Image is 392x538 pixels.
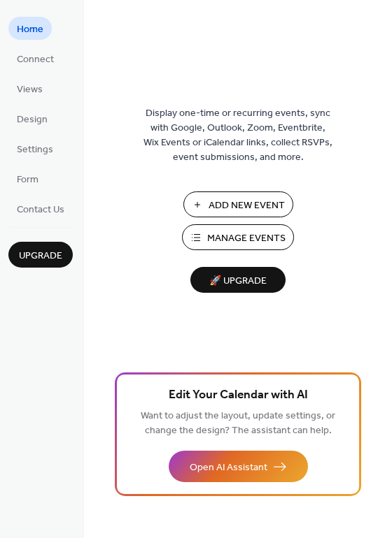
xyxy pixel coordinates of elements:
[8,107,56,130] a: Design
[8,167,47,190] a: Form
[17,203,64,217] span: Contact Us
[8,17,52,40] a: Home
[8,242,73,268] button: Upgrade
[17,82,43,97] span: Views
[8,197,73,220] a: Contact Us
[141,407,335,440] span: Want to adjust the layout, update settings, or change the design? The assistant can help.
[8,47,62,70] a: Connect
[17,22,43,37] span: Home
[199,272,277,291] span: 🚀 Upgrade
[17,143,53,157] span: Settings
[17,52,54,67] span: Connect
[17,173,38,187] span: Form
[143,106,332,165] span: Display one-time or recurring events, sync with Google, Outlook, Zoom, Eventbrite, Wix Events or ...
[8,77,51,100] a: Views
[19,249,62,263] span: Upgrade
[183,191,293,217] button: Add New Event
[190,267,286,293] button: 🚀 Upgrade
[182,224,294,250] button: Manage Events
[169,451,308,482] button: Open AI Assistant
[209,198,285,213] span: Add New Event
[190,460,267,475] span: Open AI Assistant
[207,231,286,246] span: Manage Events
[8,137,62,160] a: Settings
[169,386,308,405] span: Edit Your Calendar with AI
[17,112,48,127] span: Design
